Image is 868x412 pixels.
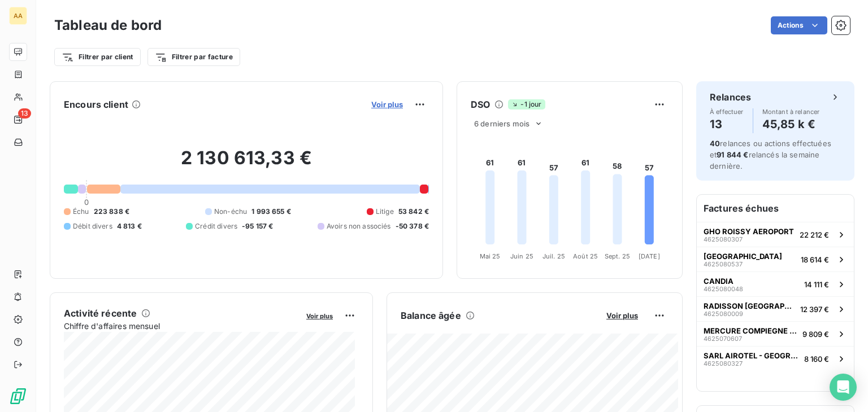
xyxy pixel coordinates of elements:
span: Avoirs non associés [327,221,391,231]
span: Voir plus [306,312,333,320]
h4: 45,85 k € [762,115,820,133]
span: 4625080537 [704,261,743,268]
h6: Balance âgée [401,309,461,322]
tspan: Juin 25 [510,252,533,260]
span: Crédit divers [195,221,237,231]
h3: Tableau de bord [54,15,162,36]
button: CANDIA462508004814 111 € [697,271,854,296]
span: Voir plus [371,100,403,109]
span: 22 212 € [800,230,829,239]
span: 6 derniers mois [474,119,530,128]
button: RADISSON [GEOGRAPHIC_DATA][PERSON_NAME]462508000912 397 € [697,296,854,321]
h6: Factures échues [697,195,854,222]
button: Actions [771,16,827,34]
span: Litige [376,207,394,217]
div: Open Intercom Messenger [830,374,857,401]
span: -95 157 € [242,221,273,231]
span: -50 378 € [396,221,429,231]
span: 14 111 € [804,280,829,289]
h6: Relances [710,90,751,104]
button: Voir plus [303,310,336,321]
h6: DSO [471,98,490,111]
span: 1 993 655 € [251,207,291,217]
span: 4625080048 [704,286,743,292]
span: Montant à relancer [762,108,820,115]
button: Filtrer par client [54,48,141,66]
span: 4 813 € [117,221,142,231]
span: 9 809 € [802,330,829,339]
span: 223 838 € [94,207,129,217]
span: À effectuer [710,108,744,115]
div: AA [9,7,27,25]
span: Non-échu [214,207,247,217]
h6: Activité récente [64,306,137,320]
span: RADISSON [GEOGRAPHIC_DATA][PERSON_NAME] [704,301,796,310]
span: relances ou actions effectuées et relancés la semaine dernière. [710,139,831,170]
span: 4625080009 [704,310,743,317]
tspan: [DATE] [639,252,660,260]
span: 13 [18,108,31,119]
span: 91 844 € [717,150,748,159]
button: Voir plus [603,310,641,321]
button: SARL AIROTEL - GEOGRAPHOTEL46250803278 160 € [697,346,854,371]
span: 40 [710,139,720,148]
span: 4625080307 [704,236,743,243]
tspan: Août 25 [573,252,598,260]
button: [GEOGRAPHIC_DATA]462508053718 614 € [697,247,854,271]
span: GHO ROISSY AEROPORT [704,227,794,236]
img: Logo LeanPay [9,387,27,405]
span: 18 614 € [801,255,829,264]
span: SARL AIROTEL - GEOGRAPHOTEL [704,351,800,360]
span: 53 842 € [398,207,429,217]
span: 4625070607 [704,335,742,342]
tspan: Juil. 25 [542,252,565,260]
span: Chiffre d'affaires mensuel [64,320,298,332]
button: Voir plus [368,99,406,109]
span: 4625080327 [704,360,743,367]
span: Débit divers [73,221,112,231]
span: [GEOGRAPHIC_DATA] [704,252,782,261]
span: 0 [84,198,89,207]
span: Échu [73,207,89,217]
span: -1 jour [508,99,545,109]
tspan: Sept. 25 [605,252,630,260]
h6: Encours client [64,98,128,111]
span: 8 160 € [804,354,829,363]
span: MERCURE COMPIEGNE - STGHC [704,326,798,335]
button: GHO ROISSY AEROPORT462508030722 212 € [697,222,854,247]
button: Filtrer par facture [147,48,240,66]
span: Voir plus [606,311,638,320]
span: CANDIA [704,277,734,286]
span: 12 397 € [800,305,829,314]
tspan: Mai 25 [480,252,501,260]
h4: 13 [710,115,744,133]
button: MERCURE COMPIEGNE - STGHC46250706079 809 € [697,321,854,346]
h2: 2 130 613,33 € [64,147,429,181]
